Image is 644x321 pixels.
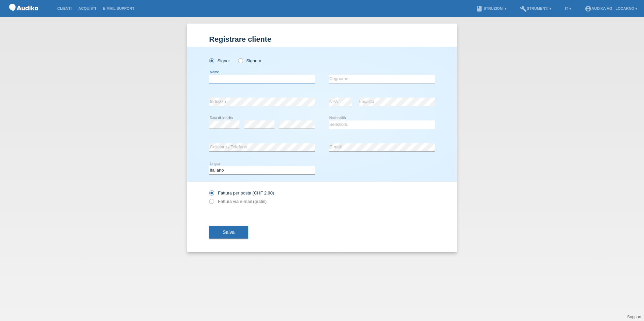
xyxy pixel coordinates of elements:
[209,35,435,43] h1: Registrare cliente
[238,58,261,63] label: Signora
[581,6,641,10] a: account_circleAudika AG - Locarno ▾
[209,199,214,207] input: Fattura via e-mail (gratis)
[476,5,483,12] i: book
[238,58,243,63] input: Signora
[473,6,510,10] a: bookIstruzioni ▾
[209,199,266,204] label: Fattura via e-mail (gratis)
[7,13,40,18] a: POS — MF Group
[223,229,235,235] span: Salva
[561,6,575,10] a: IT ▾
[209,190,214,199] input: Fattura per posta (CHF 2.90)
[520,5,527,12] i: build
[209,58,214,63] input: Signor
[209,58,230,63] label: Signor
[99,6,138,10] a: E-mail Support
[517,6,555,10] a: buildStrumenti ▾
[54,6,75,10] a: Clienti
[209,226,248,239] button: Salva
[585,5,591,12] i: account_circle
[627,315,641,319] a: Support
[209,190,274,195] label: Fattura per posta (CHF 2.90)
[75,6,100,10] a: Acquisti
